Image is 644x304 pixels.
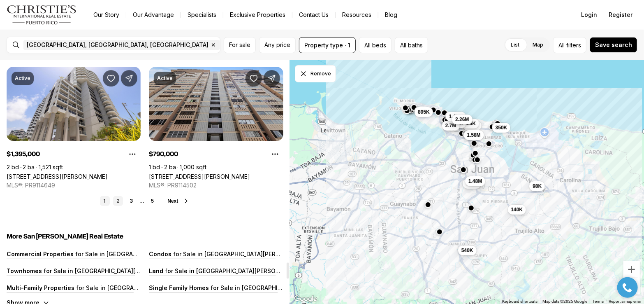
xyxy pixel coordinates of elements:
[7,284,213,291] a: Multi-Family Properties for Sale in [GEOGRAPHIC_DATA][PERSON_NAME]
[461,118,480,128] button: 825K
[246,70,262,87] button: Save Property: 1479 ASHFORD AVE #1011
[609,12,632,18] span: Register
[157,75,173,82] p: Active
[504,37,526,52] label: List
[149,173,250,180] a: 1479 ASHFORD AVE #1011, SAN JUAN PR, 00907
[468,178,482,184] span: 1.48M
[452,115,473,124] button: 2.26M
[496,124,507,131] span: 350K
[299,37,356,53] button: Property type · 1
[264,42,290,48] span: Any price
[449,113,463,120] span: 1.45M
[27,42,208,48] span: [GEOGRAPHIC_DATA], [GEOGRAPHIC_DATA], [GEOGRAPHIC_DATA]
[395,37,428,53] button: All baths
[359,37,391,53] button: All beds
[508,204,526,214] button: 140K
[100,196,158,206] nav: Pagination
[542,299,587,304] span: Map data ©2025 Google
[466,180,478,187] span: 775K
[7,284,74,291] p: Multi-Family Properties
[418,109,430,115] span: 895K
[553,37,586,53] button: Allfilters
[7,267,42,274] p: Townhomes
[467,131,481,138] span: 1.58M
[7,250,212,257] a: Commercial Properties for Sale in [GEOGRAPHIC_DATA][PERSON_NAME]
[492,123,511,133] button: 350K
[558,41,565,49] span: All
[103,70,119,87] button: Save Property: 2 CANDINA ST #703
[595,42,632,48] span: Save search
[511,206,523,213] span: 140K
[113,196,123,206] a: 2
[171,250,310,257] p: for Sale in [GEOGRAPHIC_DATA][PERSON_NAME]
[415,107,433,117] button: 895K
[7,232,283,241] h5: More San [PERSON_NAME] Real Estate
[149,250,171,257] p: Condos
[148,196,158,206] a: 5
[224,37,256,53] button: For sale
[259,37,296,53] button: Any price
[163,267,301,274] p: for Sale in [GEOGRAPHIC_DATA][PERSON_NAME]
[445,122,456,129] span: 2.7M
[74,250,212,257] p: for Sale in [GEOGRAPHIC_DATA][PERSON_NAME]
[267,146,283,162] button: Property options
[576,7,602,23] button: Login
[530,181,545,191] button: 98K
[458,246,477,255] button: 540K
[126,9,181,21] a: Our Advantage
[7,173,108,180] a: 2 CANDINA ST #703, SAN JUAN PR, 00907
[456,116,469,123] span: 2.26M
[167,198,190,204] button: Next
[223,9,292,21] a: Exclusive Properties
[526,37,550,52] label: Map
[292,9,335,21] button: Contact Us
[533,182,542,189] span: 98K
[149,267,301,274] a: Land for Sale in [GEOGRAPHIC_DATA][PERSON_NAME]
[604,7,637,23] button: Register
[7,267,180,274] a: Townhomes for Sale in [GEOGRAPHIC_DATA][PERSON_NAME]
[378,9,404,21] a: Blog
[467,122,479,129] span: 975K
[295,65,336,82] button: Dismiss drawing
[7,250,74,257] p: Commercial Properties
[609,299,642,304] a: Report a map error
[126,196,136,206] a: 3
[149,284,347,291] a: Single Family Homes for Sale in [GEOGRAPHIC_DATA][PERSON_NAME]
[74,284,213,291] p: for Sale in [GEOGRAPHIC_DATA][PERSON_NAME]
[581,12,597,18] span: Login
[264,70,280,87] button: Share Property
[464,120,476,126] span: 825K
[464,130,484,140] button: 1.58M
[149,284,209,291] p: Single Family Homes
[590,37,637,53] button: Save search
[149,267,163,274] p: Land
[336,9,378,21] a: Resources
[465,176,485,186] button: 1.48M
[121,70,137,87] button: Share Property
[7,5,77,25] img: logo
[209,284,347,291] p: for Sale in [GEOGRAPHIC_DATA][PERSON_NAME]
[181,9,223,21] a: Specialists
[139,198,144,204] li: ...
[15,75,30,82] p: Active
[42,267,180,274] p: for Sale in [GEOGRAPHIC_DATA][PERSON_NAME]
[100,196,110,206] a: 1
[461,247,473,254] span: 540K
[623,261,640,278] button: Zoom in
[87,9,126,21] a: Our Story
[167,198,178,204] span: Next
[592,299,604,304] a: Terms (opens in new tab)
[446,112,466,122] button: 1.45M
[149,250,310,257] a: Condos for Sale in [GEOGRAPHIC_DATA][PERSON_NAME]
[124,146,141,162] button: Property options
[566,41,581,49] span: filters
[229,42,250,48] span: For sale
[463,179,481,189] button: 775K
[442,121,460,131] button: 2.7M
